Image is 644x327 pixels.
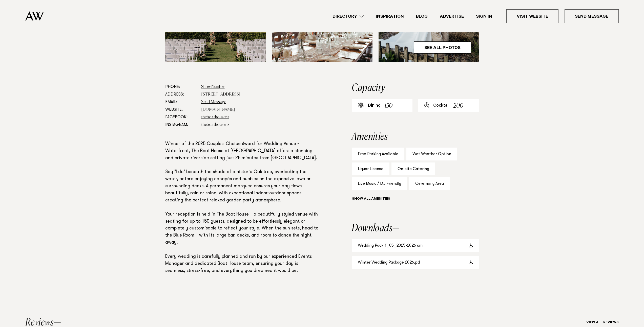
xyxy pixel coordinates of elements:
a: See All Photos [414,41,471,54]
div: Live Music / DJ Friendly [352,177,407,190]
a: Inspiration [370,13,410,20]
dd: [STREET_ADDRESS] [201,91,319,98]
div: Ceremony Area [409,177,450,190]
a: Wedding Pack 1_05_2025-2026 sm [352,239,479,252]
div: 200 [453,101,463,111]
a: theboathousenz [201,123,229,127]
div: Liquor License [352,162,389,175]
div: 150 [385,101,392,111]
a: Sign In [470,13,498,20]
dt: Email: [165,98,197,106]
a: [DOMAIN_NAME] [201,108,235,112]
a: Send Message [201,100,226,104]
h2: Capacity [352,83,479,93]
a: Directory [326,13,370,20]
h2: Amenities [352,132,479,142]
a: Send Message [565,9,619,23]
h2: Downloads [352,223,479,233]
dt: Phone: [165,83,197,91]
div: Cocktail [433,103,449,109]
a: Show Number [201,85,225,89]
a: theboathousenz [201,115,229,119]
dt: Instagram: [165,121,197,129]
a: Advertise [434,13,470,20]
dt: Website: [165,106,197,113]
img: Auckland Weddings Logo [25,11,44,21]
dt: Address: [165,91,197,98]
div: Dining [368,103,381,109]
dt: Facebook: [165,113,197,121]
p: Winner of the 2025 Couples' Choice Award for Wedding Venue – Waterfront, The Boat House at [GEOGR... [165,141,319,275]
div: Free Parking Available [352,148,404,160]
div: On-site Catering [391,162,435,175]
div: Wet Weather Option [406,148,457,160]
a: Winter Wedding Package 2026.pd [352,256,479,269]
a: Visit Website [506,9,558,23]
a: Blog [410,13,434,20]
a: View all reviews [586,321,619,325]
